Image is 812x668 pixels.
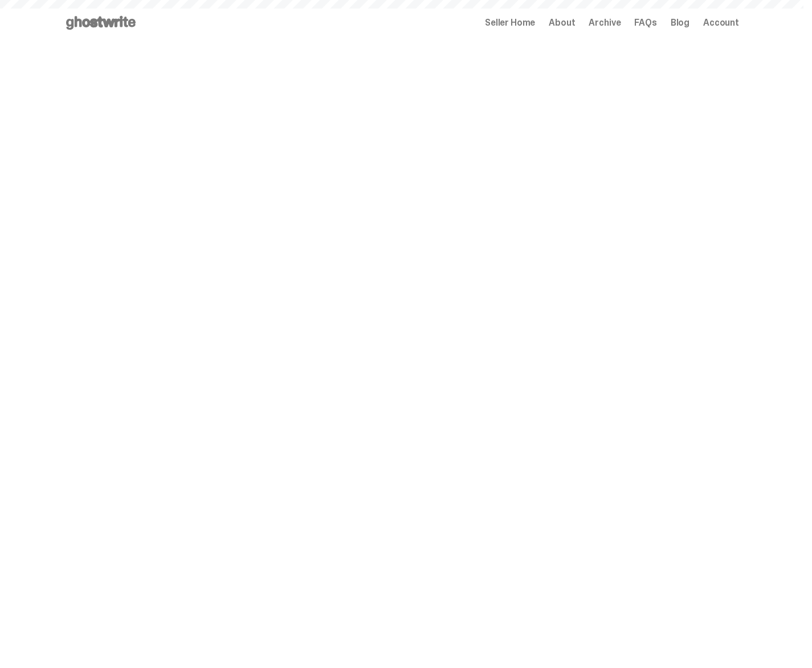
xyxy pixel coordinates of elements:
[589,18,621,27] a: Archive
[671,18,689,27] a: Blog
[485,18,535,27] a: Seller Home
[549,18,575,27] a: About
[703,18,739,27] a: Account
[634,18,656,27] a: FAQs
